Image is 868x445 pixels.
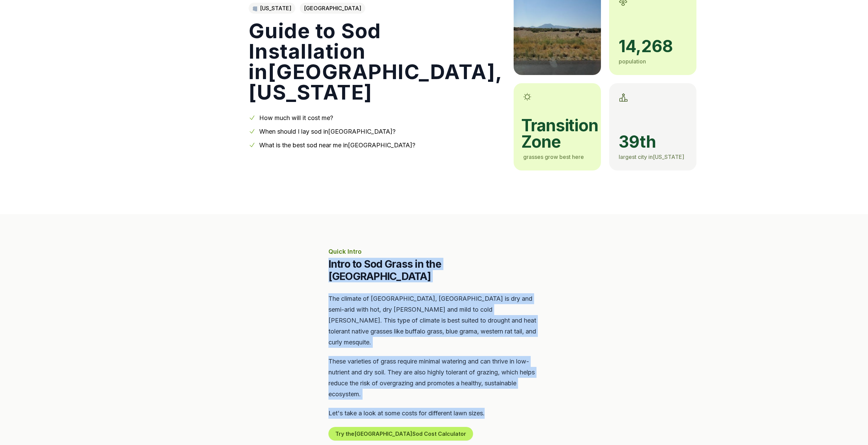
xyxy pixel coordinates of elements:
[328,247,540,256] p: Quick Intro
[619,58,646,65] span: population
[619,153,684,160] span: largest city in [US_STATE]
[328,427,473,441] button: Try the[GEOGRAPHIC_DATA]Sod Cost Calculator
[259,142,415,149] a: What is the best sod near me in[GEOGRAPHIC_DATA]?
[328,408,540,419] p: Let's take a look at some costs for different lawn sizes.
[300,3,365,14] span: [GEOGRAPHIC_DATA]
[328,293,540,348] p: The climate of [GEOGRAPHIC_DATA], [GEOGRAPHIC_DATA] is dry and semi-arid with hot, dry [PERSON_NA...
[619,38,687,55] span: 14,268
[521,117,591,150] span: transition zone
[249,3,295,14] a: [US_STATE]
[253,6,257,11] img: Arizona state outline
[259,114,333,121] a: How much will it cost me?
[259,128,396,135] a: When should I lay sod in[GEOGRAPHIC_DATA]?
[249,20,503,102] h1: Guide to Sod Installation in [GEOGRAPHIC_DATA] , [US_STATE]
[523,153,584,160] span: grasses grow best here
[619,134,687,150] span: 39th
[328,356,540,400] p: These varieties of grass require minimal watering and can thrive in low-nutrient and dry soil. Th...
[328,258,540,282] h2: Intro to Sod Grass in the [GEOGRAPHIC_DATA]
